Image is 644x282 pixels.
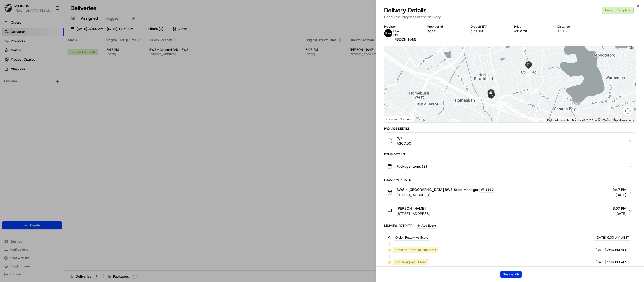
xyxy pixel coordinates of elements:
button: [PERSON_NAME][STREET_ADDRESS]3:07 PM[DATE] [384,203,636,219]
span: Delivery Details [384,6,427,14]
div: Location Details [384,178,636,182]
button: See details [500,271,522,278]
span: [STREET_ADDRESS] [397,193,495,198]
span: [STREET_ADDRESS] [397,211,430,216]
div: 11 [531,88,537,94]
span: Map data ©2025 Google [572,119,600,122]
div: Delivery Activity [384,224,412,228]
div: Dropoff ETA [471,25,506,29]
span: 2:47 PM [612,187,626,192]
span: 1169 [485,188,494,192]
p: Check the progress of the delivery. [384,14,636,19]
span: Uber [393,29,400,33]
span: N/A [397,136,411,141]
div: 12 [532,87,538,93]
span: [DATE] [596,235,606,240]
div: Price [514,25,549,29]
div: Provider [384,25,419,29]
span: [DATE] [612,192,626,197]
button: BWS - [GEOGRAPHIC_DATA] BWS Store Manager1169[STREET_ADDRESS]2:47 PM[DATE] [384,184,636,201]
img: uber-new-logo.jpeg [384,29,392,37]
span: [DATE] [596,248,606,252]
span: [PERSON_NAME] [397,206,426,211]
div: Distance [557,25,592,29]
button: Keyboard shortcuts [547,119,569,122]
span: Created (Sent To Provider) [395,248,436,252]
button: Map camera controls [623,106,633,116]
div: Package Details [384,127,636,131]
span: 3:07 PM [612,206,626,211]
div: 10 [526,71,532,77]
span: MD [PERSON_NAME] [393,33,418,42]
span: A$67.50 [397,141,411,146]
button: Package Items (2) [384,158,636,175]
div: A$10.78 [514,29,549,33]
div: 13 [519,97,524,103]
button: N/AA$67.50 [384,133,636,149]
div: 9 [525,67,531,73]
span: BWS - [GEOGRAPHIC_DATA] BWS Store Manager [397,187,478,192]
a: Terms (opens in new tab) [603,119,610,122]
div: 3:31 PM [471,29,506,33]
img: Google [386,116,402,122]
span: 2:46 PM AEST [607,260,629,265]
a: Report a map error [613,119,634,122]
div: Items Details [384,152,636,156]
span: [DATE] [596,260,606,265]
span: Order Ready At Store [395,235,428,240]
a: Open this area in Google Maps (opens a new window) [386,116,402,122]
div: Location Not Live [384,116,414,122]
span: [DATE] [612,211,626,216]
span: Package Items ( 2 ) [397,164,427,169]
button: 4C8E1 [427,29,437,33]
div: Provider Id [427,25,462,29]
span: 5:00 AM AEST [607,235,629,240]
button: Add Event [415,223,438,229]
span: 2:46 PM AEST [607,248,629,252]
div: 2.1 km [557,29,592,33]
span: Not Assigned Driver [395,260,426,265]
div: 14 [499,94,505,99]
